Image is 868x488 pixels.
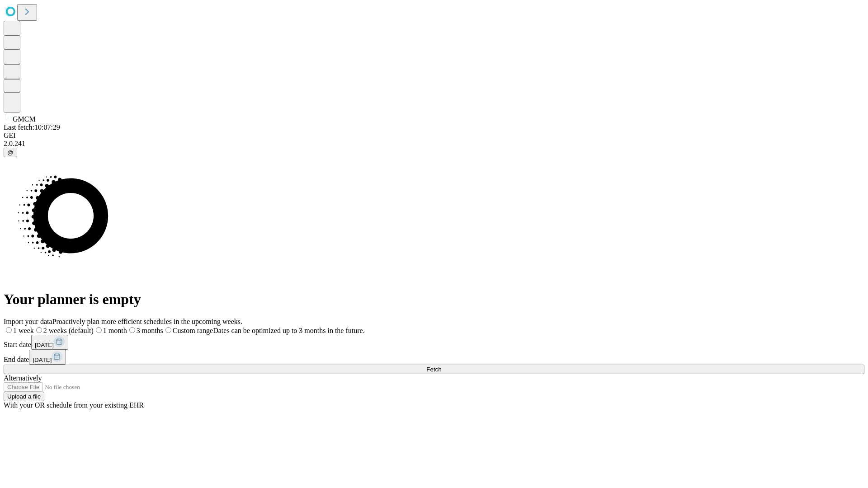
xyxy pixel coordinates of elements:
[96,327,102,333] input: 1 month
[426,366,441,373] span: Fetch
[4,392,44,401] button: Upload a file
[6,327,12,333] input: 1 week
[36,327,42,333] input: 2 weeks (default)
[4,148,17,157] button: @
[29,350,66,365] button: [DATE]
[137,327,163,334] span: 3 months
[7,149,14,156] span: @
[13,115,36,123] span: GMCM
[173,327,213,334] span: Custom range
[129,327,135,333] input: 3 months
[52,318,242,325] span: Proactively plan more efficient schedules in the upcoming weeks.
[4,123,60,131] span: Last fetch: 10:07:29
[4,350,864,365] div: End date
[13,327,34,334] span: 1 week
[43,327,94,334] span: 2 weeks (default)
[35,342,54,348] span: [DATE]
[4,291,864,308] h1: Your planner is empty
[33,357,52,363] span: [DATE]
[4,318,52,325] span: Import your data
[4,140,864,148] div: 2.0.241
[213,327,364,334] span: Dates can be optimized up to 3 months in the future.
[4,131,864,140] div: GEI
[4,365,864,374] button: Fetch
[4,374,42,382] span: Alternatively
[103,327,127,334] span: 1 month
[31,335,68,350] button: [DATE]
[4,335,864,350] div: Start date
[4,401,144,409] span: With your OR schedule from your existing EHR
[165,327,171,333] input: Custom rangeDates can be optimized up to 3 months in the future.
